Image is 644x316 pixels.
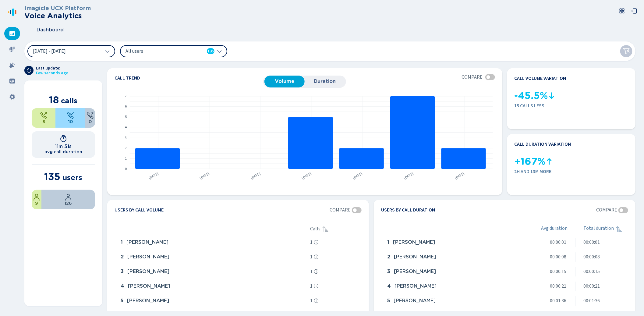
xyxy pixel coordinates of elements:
div: Ettore Damiani [385,251,521,263]
span: Volume [267,79,302,84]
span: 00:00:21 [584,283,600,289]
div: Andrea Sonnino [385,266,521,278]
text: [DATE] [250,171,262,181]
div: Kamal Ammoun [385,295,521,307]
span: 1 [310,298,313,304]
text: 4 [125,125,127,130]
svg: user-profile [65,194,72,201]
span: 4 [121,283,124,289]
h4: Users by call duration [381,207,435,213]
button: [DATE] - [DATE] [27,45,115,57]
span: 135 [207,48,214,54]
text: [DATE] [301,171,313,181]
span: 4 [387,283,391,289]
span: Compare [462,74,483,80]
div: Ahmad Alkhalili [385,280,521,293]
div: Dashboard [4,27,20,40]
svg: sortAscending [322,225,329,233]
div: 44.44% [32,108,55,128]
h4: Call duration variation [515,141,571,147]
div: Alarms [4,59,20,72]
span: 126 [65,201,72,206]
span: 00:00:21 [550,283,566,289]
text: 3 [125,135,127,140]
span: [DATE] - [DATE] [33,49,66,54]
span: users [63,173,83,182]
text: [DATE] [404,171,416,181]
svg: chevron-down [105,49,110,54]
div: Recordings [4,43,20,56]
svg: telephone-outbound [40,112,47,119]
button: Clear filters [620,45,632,57]
span: 00:01:36 [584,298,600,304]
span: [PERSON_NAME] [394,269,436,274]
span: 2 [121,254,124,260]
div: 0% [85,108,95,128]
span: Duration [308,79,342,84]
svg: telephone-inbound [67,112,74,119]
svg: chevron-down [217,49,222,54]
svg: info-circle [314,298,319,303]
svg: user-profile [33,194,40,201]
span: 00:01:36 [550,298,566,304]
text: 2 [125,146,127,151]
div: Ahmad Alkhalili [118,236,308,249]
span: 1 [310,283,313,289]
text: 7 [125,94,127,99]
h2: Voice Analytics [24,12,91,20]
span: 135 [44,171,61,183]
span: Calls [310,226,320,232]
button: Duration [305,76,345,87]
span: [PERSON_NAME] [126,240,168,245]
button: Volume [264,76,305,87]
span: Dashboard [37,27,64,33]
span: All users [126,48,196,55]
span: 2h and 13m more [515,169,628,174]
text: [DATE] [352,171,364,181]
span: Total duration [584,225,614,233]
div: Anas Assil [385,236,521,249]
span: 5 [387,298,390,304]
div: Sorted ascending, click to sort descending [615,225,623,233]
span: 18 [49,94,59,106]
span: -45.5% [515,90,548,101]
span: 1 [310,240,313,245]
span: 1 [310,254,313,260]
span: 00:00:15 [550,269,566,274]
span: 9 [35,201,38,206]
svg: timer [60,135,67,142]
span: 5 [121,298,123,304]
span: 00:00:08 [584,254,600,260]
span: 1 [387,240,389,245]
span: Last update: [36,66,68,71]
span: +167% [515,156,546,167]
span: 00:00:15 [584,269,600,274]
span: Few seconds ago [36,71,68,76]
span: 15 calls less [515,103,628,108]
text: 0 [125,166,127,172]
text: 1 [125,156,127,161]
span: Avg duration [541,225,568,233]
span: 3 [121,269,124,274]
div: Sorted ascending, click to sort descending [322,225,329,233]
span: [PERSON_NAME] [395,283,437,289]
span: [PERSON_NAME] [127,254,169,260]
div: Calls [310,225,362,233]
span: Compare [330,207,351,213]
svg: sortAscending [615,225,623,233]
span: 3 [387,269,390,274]
svg: info-circle [314,240,319,245]
div: Settings [4,90,20,104]
span: [PERSON_NAME] [127,269,169,274]
div: Total duration [584,225,628,233]
div: Kamal Ammoun [118,295,308,307]
div: Groups [4,74,20,88]
span: 2 [387,254,390,260]
span: [PERSON_NAME] [128,283,170,289]
span: [PERSON_NAME] [393,240,435,245]
svg: groups-filled [9,78,15,84]
span: [PERSON_NAME] [394,254,436,260]
span: 00:00:01 [584,240,600,245]
svg: dashboard-filled [9,30,15,37]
